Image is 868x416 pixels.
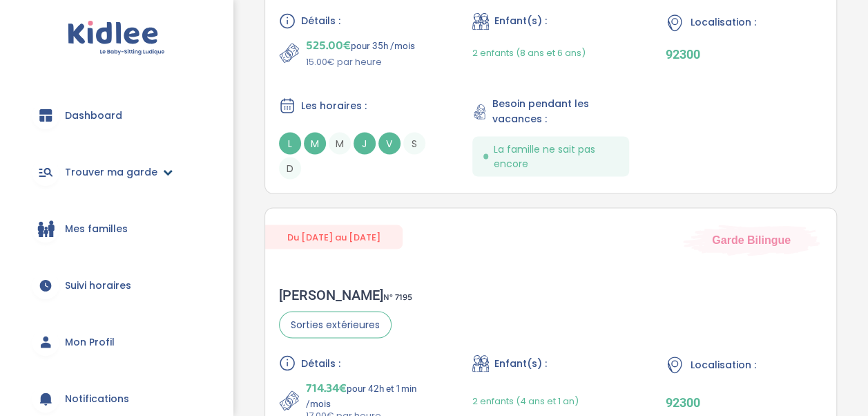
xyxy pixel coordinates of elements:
span: 525.00€ [306,36,351,55]
span: V [378,132,401,154]
a: Suivi horaires [21,261,212,310]
span: 2 enfants (4 ans et 1 an) [472,394,579,407]
span: Suivi horaires [65,278,131,293]
a: Mes familles [21,204,212,254]
p: 92300 [665,395,822,409]
p: pour 35h /mois [306,36,415,55]
div: [PERSON_NAME] [279,286,412,303]
p: 15.00€ par heure [306,55,415,69]
a: Trouver ma garde [21,147,212,197]
span: Trouver ma garde [65,165,157,180]
span: L [279,132,301,154]
span: Besoin pendant les vacances : [492,97,629,126]
span: M [304,132,326,154]
span: Détails : [301,356,340,370]
span: Notifications [65,392,129,406]
span: Mon Profil [65,335,115,350]
span: Mes familles [65,222,128,236]
span: D [279,157,301,179]
span: Détails : [301,14,340,28]
span: Dashboard [65,108,122,123]
span: N° 7195 [383,290,412,304]
span: Enfant(s) : [494,14,547,28]
span: Garde Bilingue [712,232,791,247]
span: Localisation : [690,15,755,30]
span: S [403,132,425,154]
p: 92300 [665,47,822,62]
span: Enfant(s) : [494,356,547,370]
a: Dashboard [21,91,212,140]
span: 2 enfants (8 ans et 6 ans) [472,46,586,59]
span: J [354,132,376,154]
span: La famille ne sait pas encore [494,142,619,171]
span: 714.34€ [306,378,347,397]
img: logo.svg [68,21,165,56]
a: Mon Profil [21,317,212,367]
p: pour 42h et 1min /mois [306,378,436,408]
span: Du [DATE] au [DATE] [265,225,403,249]
span: Localisation : [690,357,755,372]
span: M [329,132,351,154]
span: Sorties extérieures [279,311,392,338]
span: Les horaires : [301,98,367,113]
